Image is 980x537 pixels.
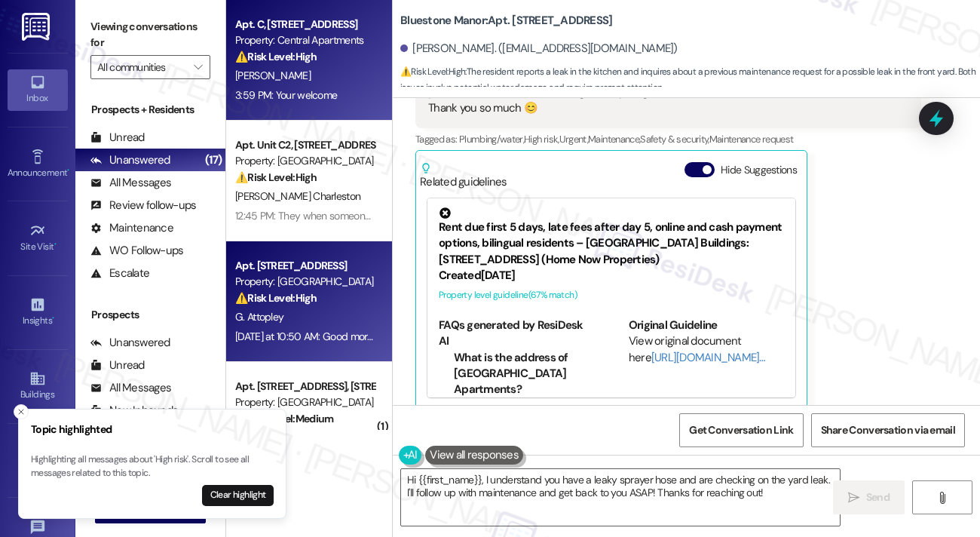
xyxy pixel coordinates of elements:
[90,15,210,55] label: Viewing conversations for
[235,379,375,394] div: Apt. [STREET_ADDRESS], [STREET_ADDRESS]
[524,133,559,146] span: High risk ,
[90,243,183,259] div: WO Follow-ups
[67,165,69,176] span: •
[235,17,375,32] div: Apt. C, [STREET_ADDRESS]
[90,220,173,236] div: Maintenance
[439,318,583,348] b: FAQs generated by ResiDesk AI
[629,318,718,333] b: Original Guideline
[90,175,171,191] div: All Messages
[235,88,337,102] div: 3:59 PM: Your welcome
[31,453,274,480] p: Highlighting all messages about 'High risk'. Scroll to see all messages related to this topic.
[235,32,375,48] div: Property: Central Apartments
[400,66,465,78] strong: ⚠️ Risk Level: High
[235,69,311,82] span: [PERSON_NAME]
[235,209,632,222] div: 12:45 PM: They when someone is in the apartment so I can show them what the problem is
[14,404,29,419] button: Close toast
[866,489,890,505] span: Send
[202,485,274,506] button: Clear highlight
[689,422,793,438] span: Get Conversation Link
[420,162,507,190] div: Related guidelines
[8,218,68,259] a: Site Visit •
[439,207,784,268] div: Rent due first 5 days, late fees after day 5, online and cash payment options, bilingual resident...
[194,61,202,73] i: 
[90,335,170,351] div: Unanswered
[679,413,803,447] button: Get Conversation Link
[235,170,317,184] strong: ⚠️ Risk Level: High
[75,102,225,118] div: Prospects + Residents
[439,268,784,284] div: Created [DATE]
[401,469,840,526] textarea: Hi {{first_name}}, I understand you have a leaky sprayer hose and are checking on the yard leak. ...
[235,137,375,153] div: Apt. Unit C2, [STREET_ADDRESS][PERSON_NAME]
[8,69,68,110] a: Inbox
[400,64,980,97] span: : The resident reports a leak in the kitchen and inquires about a previous maintenance request fo...
[22,13,53,41] img: ResiDesk Logo
[54,239,57,250] span: •
[833,480,905,514] button: Send
[709,133,794,146] span: Maintenance request
[439,287,784,303] div: Property level guideline ( 67 % match)
[90,198,196,213] div: Review follow-ups
[90,357,145,373] div: Unread
[454,350,594,398] li: What is the address of [GEOGRAPHIC_DATA] Apartments?
[415,128,921,150] div: Tagged as:
[848,492,859,504] i: 
[651,350,765,365] a: [URL][DOMAIN_NAME]…
[8,440,68,481] a: Leads
[640,133,709,146] span: Safety & security ,
[721,162,797,178] label: Hide Suggestions
[90,265,149,281] div: Escalate
[8,292,68,333] a: Insights •
[235,50,317,63] strong: ⚠️ Risk Level: High
[31,422,274,437] h3: Topic highlighted
[201,149,225,172] div: (17)
[90,130,145,146] div: Unread
[811,413,965,447] button: Share Conversation via email
[559,133,588,146] span: Urgent ,
[235,153,375,169] div: Property: [GEOGRAPHIC_DATA]
[97,55,186,79] input: All communities
[90,152,170,168] div: Unanswered
[75,307,225,323] div: Prospects
[588,133,640,146] span: Maintenance ,
[90,380,171,396] div: All Messages
[235,189,360,203] span: [PERSON_NAME] Charleston
[400,41,678,57] div: [PERSON_NAME]. ([EMAIL_ADDRESS][DOMAIN_NAME])
[235,310,283,324] span: G. Attopley
[235,274,375,290] div: Property: [GEOGRAPHIC_DATA]
[235,394,375,410] div: Property: [GEOGRAPHIC_DATA]
[400,13,612,29] b: Bluestone Manor: Apt. [STREET_ADDRESS]
[235,258,375,274] div: Apt. [STREET_ADDRESS]
[936,492,948,504] i: 
[52,313,54,324] span: •
[8,366,68,407] a: Buildings
[629,333,784,366] div: View original document here
[459,133,524,146] span: Plumbing/water ,
[235,291,317,305] strong: ⚠️ Risk Level: High
[821,422,955,438] span: Share Conversation via email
